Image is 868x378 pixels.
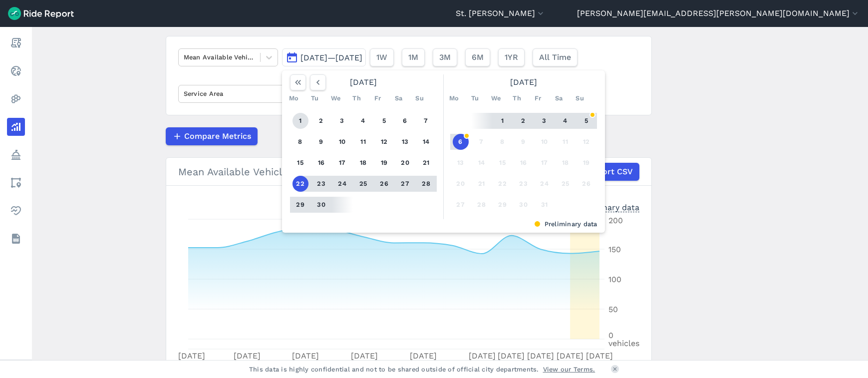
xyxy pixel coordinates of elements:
[349,90,365,106] div: Th
[292,155,308,171] button: 15
[313,134,329,150] button: 9
[530,90,546,106] div: Fr
[178,351,205,361] tspan: [DATE]
[300,53,362,62] span: [DATE]—[DATE]
[516,134,532,150] button: 9
[292,113,308,129] button: 1
[558,155,574,171] button: 18
[453,134,469,150] button: 6
[7,174,25,192] a: Areas
[355,134,371,150] button: 11
[7,90,25,108] a: Heatmaps
[588,166,633,178] span: Export CSV
[539,51,571,63] span: All Time
[608,275,621,284] tspan: 100
[166,127,258,145] button: Compare Metrics
[579,113,594,129] button: 5
[376,155,392,171] button: 19
[370,48,394,66] button: 1W
[184,130,251,142] span: Compare Metrics
[397,176,413,192] button: 27
[558,113,574,129] button: 4
[537,176,553,192] button: 24
[412,90,428,106] div: Su
[516,155,532,171] button: 16
[516,113,532,129] button: 2
[579,134,594,150] button: 12
[433,48,457,66] button: 3M
[495,197,511,213] button: 29
[465,48,490,66] button: 6M
[446,74,601,90] div: [DATE]
[495,134,511,150] button: 8
[376,51,387,63] span: 1W
[409,351,436,361] tspan: [DATE]
[334,176,350,192] button: 24
[572,90,588,106] div: Su
[576,202,639,212] div: Preliminary data
[334,155,350,171] button: 17
[313,155,329,171] button: 16
[397,155,413,171] button: 20
[376,176,392,192] button: 26
[446,90,462,106] div: Mo
[543,365,595,374] a: View our Terms.
[488,90,504,106] div: We
[418,113,434,129] button: 7
[453,197,469,213] button: 27
[608,216,623,225] tspan: 200
[408,51,418,63] span: 1M
[292,197,308,213] button: 29
[551,90,567,106] div: Sa
[557,351,583,361] tspan: [DATE]
[439,51,451,63] span: 3M
[334,113,350,129] button: 3
[537,113,553,129] button: 3
[370,90,386,106] div: Fr
[498,351,525,361] tspan: [DATE]
[608,331,613,340] tspan: 0
[579,176,594,192] button: 26
[376,113,392,129] button: 5
[474,176,490,192] button: 21
[7,202,25,220] a: Health
[178,163,639,181] div: Mean Available Vehicles | Bird
[313,113,329,129] button: 2
[334,134,350,150] button: 10
[7,118,25,136] a: Analyze
[527,351,554,361] tspan: [DATE]
[533,48,578,66] button: All Time
[418,134,434,150] button: 14
[608,339,639,348] tspan: vehicles
[516,176,532,192] button: 23
[282,48,366,66] button: [DATE]—[DATE]
[495,176,511,192] button: 22
[456,7,546,19] button: St. [PERSON_NAME]
[495,113,511,129] button: 1
[351,351,378,361] tspan: [DATE]
[537,155,553,171] button: 17
[474,197,490,213] button: 28
[474,155,490,171] button: 14
[8,7,74,20] img: Ride Report
[397,134,413,150] button: 13
[397,113,413,129] button: 6
[7,62,25,80] a: Realtime
[577,7,860,19] button: [PERSON_NAME][EMAIL_ADDRESS][PERSON_NAME][DOMAIN_NAME]
[313,197,329,213] button: 30
[355,176,371,192] button: 25
[418,176,434,192] button: 28
[286,74,441,90] div: [DATE]
[7,34,25,52] a: Report
[516,197,532,213] button: 30
[537,134,553,150] button: 10
[233,351,260,361] tspan: [DATE]
[495,155,511,171] button: 15
[307,90,323,106] div: Tu
[292,134,308,150] button: 8
[7,146,25,164] a: Policy
[402,48,425,66] button: 1M
[418,155,434,171] button: 21
[498,48,525,66] button: 1YR
[355,155,371,171] button: 18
